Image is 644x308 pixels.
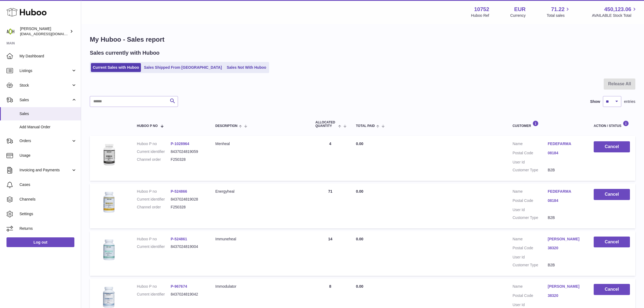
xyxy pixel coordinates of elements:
td: 14 [310,231,351,276]
dt: Customer Type [513,215,548,220]
img: internalAdmin-10752@internal.huboo.com [6,27,15,35]
a: 08184 [548,150,583,156]
span: entries [624,99,635,104]
a: 71.22 Total sales [547,6,571,18]
dt: Huboo P no [137,141,171,146]
span: Orders [19,138,71,143]
dd: 8437024819059 [171,149,204,154]
label: Show [590,99,600,104]
a: 450,123.06 AVAILABLE Stock Total [592,6,638,18]
span: Sales [19,97,71,103]
dt: Postal Code [513,150,548,157]
a: Sales Shipped From [GEOGRAPHIC_DATA] [142,63,224,72]
button: Cancel [594,237,630,248]
span: [EMAIL_ADDRESS][DOMAIN_NAME] [20,32,80,36]
a: FEDEFARMA [548,189,583,194]
span: Stock [19,83,71,88]
dt: Name [513,189,548,195]
span: Total paid [356,124,375,128]
dd: 8437024819004 [171,244,204,249]
span: Usage [19,153,77,158]
img: 107521706523525.jpg [95,189,122,216]
div: [PERSON_NAME] [20,26,69,37]
dd: F250328 [171,157,204,162]
img: 107521737971745.png [95,141,122,168]
span: 0.00 [356,284,363,289]
dt: Huboo P no [137,237,171,242]
dt: Customer Type [513,263,548,268]
span: Cases [19,182,77,187]
dd: F250328 [171,205,204,210]
dt: Name [513,141,548,148]
td: 4 [310,136,351,181]
dt: Huboo P no [137,284,171,289]
div: Energyheal [215,189,305,194]
span: 0.00 [356,142,363,146]
strong: 10752 [474,6,489,13]
dd: B2B [548,168,583,173]
a: Log out [6,237,74,247]
a: 38320 [548,245,583,251]
dt: Current identifier [137,292,171,297]
dt: Postal Code [513,293,548,300]
span: 0.00 [356,237,363,241]
a: Sales Not With Huboo [225,63,268,72]
span: My Dashboard [19,54,77,59]
div: Customer [513,120,583,128]
button: Cancel [594,284,630,295]
dt: Channel order [137,157,171,162]
dd: 8437024819042 [171,292,204,297]
dt: Huboo P no [137,189,171,194]
span: Huboo P no [137,124,158,128]
div: Immodulator [215,284,305,289]
a: P-524866 [171,189,187,194]
div: Action / Status [594,120,630,128]
div: Currency [510,13,526,18]
span: Invoicing and Payments [19,168,71,173]
button: Cancel [594,189,630,200]
a: 38320 [548,293,583,298]
span: ALLOCATED Quantity [315,121,337,128]
span: AVAILABLE Stock Total [592,13,638,18]
span: Total sales [547,13,571,18]
dt: Name [513,284,548,290]
button: Cancel [594,141,630,152]
dt: Postal Code [513,245,548,252]
h2: Sales currently with Huboo [90,49,160,57]
dt: Customer Type [513,168,548,173]
span: 450,123.06 [604,6,631,13]
a: [PERSON_NAME] [548,237,583,242]
span: 0.00 [356,189,363,194]
a: P-524861 [171,237,187,241]
dt: User Id [513,207,548,212]
div: Huboo Ref [471,13,489,18]
td: 71 [310,184,351,228]
a: P-967674 [171,284,187,289]
span: Description [215,124,237,128]
div: Immuneheal [215,237,305,242]
dt: User Id [513,302,548,307]
strong: EUR [514,6,526,13]
a: Current Sales with Huboo [91,63,141,72]
img: 107521706523597.jpg [95,237,122,264]
span: Returns [19,226,77,231]
dt: Current identifier [137,149,171,154]
dt: Current identifier [137,197,171,202]
a: P-1028964 [171,142,189,146]
span: Sales [19,111,77,116]
dd: B2B [548,215,583,220]
dd: 8437024819028 [171,197,204,202]
span: Listings [19,68,71,73]
dt: User Id [513,160,548,165]
span: Channels [19,197,77,202]
span: Settings [19,211,77,217]
dd: B2B [548,263,583,268]
dt: Postal Code [513,198,548,205]
span: 71.22 [551,6,564,13]
dt: Name [513,237,548,243]
dt: Channel order [137,205,171,210]
a: 08184 [548,198,583,203]
a: [PERSON_NAME] [548,284,583,289]
a: FEDEFARMA [548,141,583,146]
dt: User Id [513,255,548,260]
